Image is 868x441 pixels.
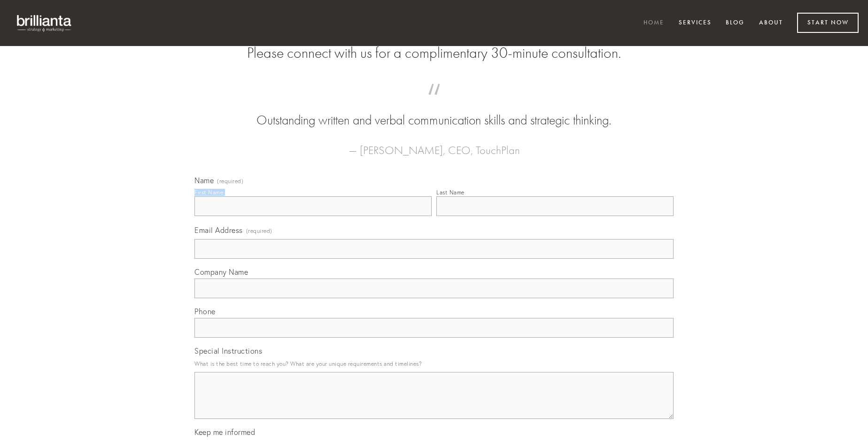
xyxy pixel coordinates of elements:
[194,357,674,370] p: What is the best time to reach you? What are your unique requirements and timelines?
[194,225,243,235] span: Email Address
[217,178,243,184] span: (required)
[209,130,659,160] figcaption: — [PERSON_NAME], CEO, TouchPlan
[194,346,262,356] span: Special Instructions
[194,189,223,196] div: First Name
[246,224,272,237] span: (required)
[194,176,214,185] span: Name
[194,427,255,437] span: Keep me informed
[436,189,465,196] div: Last Name
[194,267,248,277] span: Company Name
[209,93,659,111] span: “
[797,13,859,33] a: Start Now
[209,93,659,130] blockquote: Outstanding written and verbal communication skills and strategic thinking.
[673,15,718,31] a: Services
[637,15,670,31] a: Home
[753,15,789,31] a: About
[194,44,674,62] h2: Please connect with us for a complimentary 30-minute consultation.
[9,9,80,37] img: brillianta - research, strategy, marketing
[720,15,751,31] a: Blog
[194,307,216,316] span: Phone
